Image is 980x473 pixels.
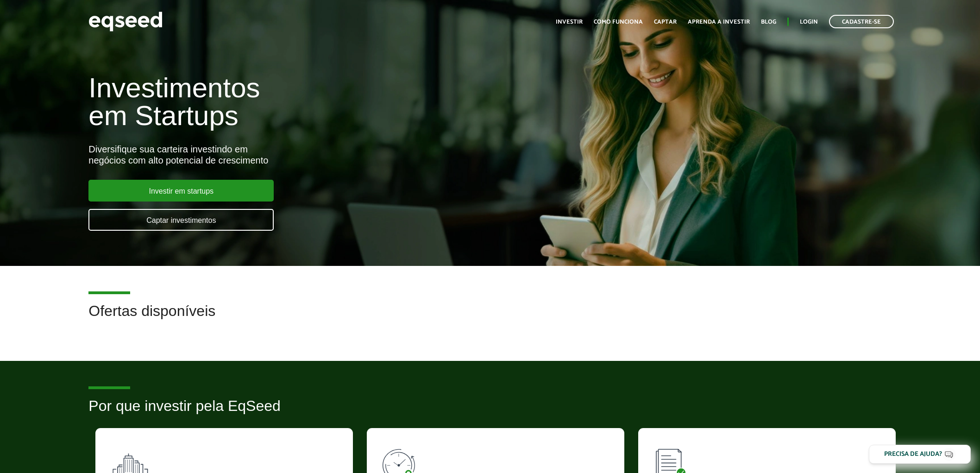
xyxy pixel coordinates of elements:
[688,19,750,25] a: Aprenda a investir
[88,398,891,428] h2: Por que investir pela EqSeed
[654,19,677,25] a: Captar
[88,74,565,130] h1: Investimentos em Startups
[88,144,565,166] div: Diversifique sua carteira investindo em negócios com alto potencial de crescimento
[88,303,891,333] h2: Ofertas disponíveis
[88,9,163,34] img: EqSeed
[829,15,894,28] a: Cadastre-se
[761,19,776,25] a: Blog
[800,19,818,25] a: Login
[88,209,274,231] a: Captar investimentos
[594,19,643,25] a: Como funciona
[556,19,583,25] a: Investir
[88,180,274,202] a: Investir em startups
